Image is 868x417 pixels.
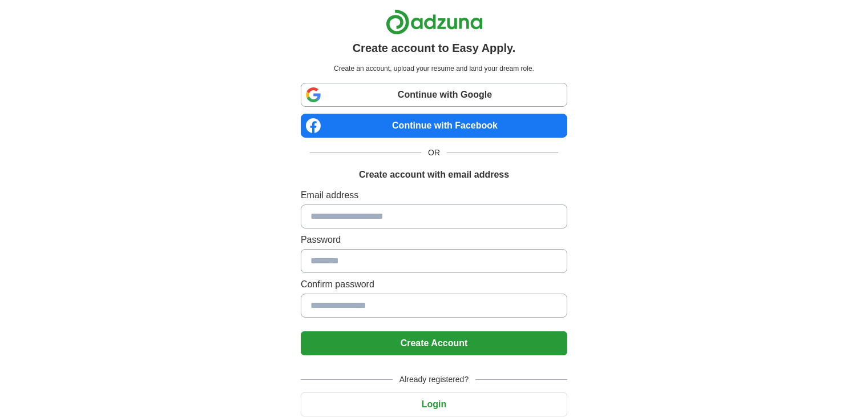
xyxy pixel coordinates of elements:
span: Already registered? [393,374,475,386]
img: Adzuna logo [386,9,483,35]
p: Create an account, upload your resume and land your dream role. [303,63,565,74]
label: Password [301,233,567,247]
a: Login [301,399,567,409]
button: Login [301,392,567,416]
a: Continue with Google [301,83,567,107]
label: Email address [301,189,567,202]
h1: Create account with email address [359,168,509,182]
label: Confirm password [301,278,567,291]
a: Continue with Facebook [301,114,567,138]
button: Create Account [301,331,567,355]
h1: Create account to Easy Apply. [353,39,516,57]
span: OR [421,147,447,159]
